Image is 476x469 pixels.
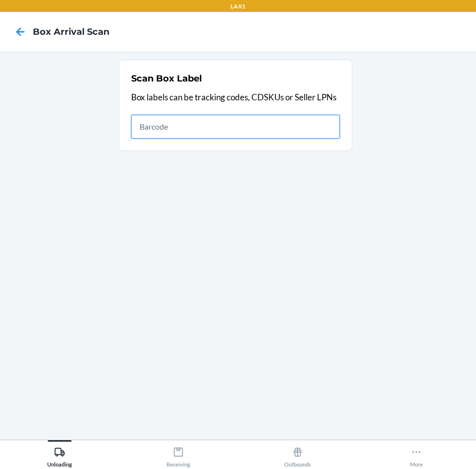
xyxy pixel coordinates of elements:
p: Box labels can be tracking codes, CDSKUs or Seller LPNs [131,91,340,104]
input: Barcode [131,115,340,139]
h4: Box Arrival Scan [33,25,109,38]
p: LAX1 [231,2,245,11]
div: More [410,443,423,468]
button: Outbounds [238,440,357,468]
h2: Scan Box Label [131,72,202,85]
div: Unloading [47,443,72,468]
div: Receiving [166,443,190,468]
div: Outbounds [284,443,311,468]
button: Receiving [119,440,238,468]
